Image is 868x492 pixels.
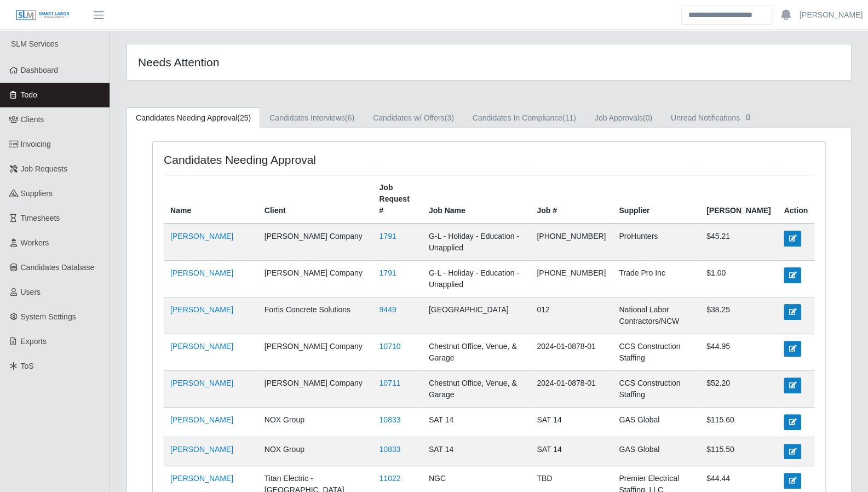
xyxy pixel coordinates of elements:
[463,107,585,129] a: Candidates In Compliance
[530,261,612,298] td: [PHONE_NUMBER]
[379,342,400,351] a: 10710
[612,334,700,371] td: CCS Construction Staffing
[258,298,373,334] td: Fortis Concrete Solutions
[743,112,754,121] span: []
[612,371,700,408] td: CCS Construction Staffing
[612,175,700,224] th: Supplier
[170,474,233,483] a: [PERSON_NAME]
[422,175,531,224] th: Job Name
[530,371,612,408] td: 2024-01-0878-01
[422,371,531,408] td: Chestnut Office, Venue, & Garage
[21,66,59,75] span: Dashboard
[170,305,233,314] a: [PERSON_NAME]
[164,175,258,224] th: Name
[379,474,400,483] a: 11022
[777,175,814,224] th: Action
[612,437,700,466] td: GAS Global
[700,175,777,224] th: [PERSON_NAME]
[530,298,612,334] td: 012
[530,437,612,466] td: SAT 14
[530,408,612,437] td: SAT 14
[258,371,373,408] td: [PERSON_NAME] Company
[21,189,53,198] span: Suppliers
[170,268,233,277] a: [PERSON_NAME]
[170,342,233,351] a: [PERSON_NAME]
[612,261,700,298] td: Trade Pro Inc
[21,164,68,173] span: Job Requests
[258,261,373,298] td: [PERSON_NAME] Company
[11,39,58,48] span: SLM Services
[422,224,531,261] td: G-L - Holiday - Education - Unapplied
[612,408,700,437] td: GAS Global
[530,224,612,261] td: [PHONE_NUMBER]
[530,334,612,371] td: 2024-01-0878-01
[612,298,700,334] td: National Labor Contractors/NCW
[345,113,354,122] span: (6)
[170,445,233,454] a: [PERSON_NAME]
[258,408,373,437] td: NOX Group
[562,113,576,122] span: (11)
[700,334,777,371] td: $44.95
[700,408,777,437] td: $115.60
[379,305,396,314] a: 9449
[379,268,396,277] a: 1791
[681,5,772,25] input: Search
[127,107,260,129] a: Candidates Needing Approval
[530,175,612,224] th: Job #
[170,379,233,387] a: [PERSON_NAME]
[643,113,652,122] span: (0)
[585,107,662,129] a: Job Approvals
[379,232,396,241] a: 1791
[612,224,700,261] td: ProHunters
[21,337,47,346] span: Exports
[237,113,251,122] span: (25)
[21,90,37,99] span: Todo
[170,415,233,424] a: [PERSON_NAME]
[258,175,373,224] th: Client
[164,153,426,167] h4: Candidates Needing Approval
[700,437,777,466] td: $115.50
[258,224,373,261] td: [PERSON_NAME] Company
[21,362,34,370] span: ToS
[15,9,70,21] img: SLM Logo
[21,288,41,296] span: Users
[700,298,777,334] td: $38.25
[379,415,400,424] a: 10833
[422,334,531,371] td: Chestnut Office, Venue, & Garage
[21,140,51,148] span: Invoicing
[422,408,531,437] td: SAT 14
[138,55,421,69] h4: Needs Attention
[379,445,400,454] a: 10833
[445,113,454,122] span: (3)
[21,312,76,321] span: System Settings
[21,263,95,272] span: Candidates Database
[700,261,777,298] td: $1.00
[364,107,463,129] a: Candidates w/ Offers
[422,298,531,334] td: [GEOGRAPHIC_DATA]
[170,232,233,241] a: [PERSON_NAME]
[258,334,373,371] td: [PERSON_NAME] Company
[700,224,777,261] td: $45.21
[21,214,60,222] span: Timesheets
[260,107,364,129] a: Candidates Interviews
[21,115,44,124] span: Clients
[700,371,777,408] td: $52.20
[258,437,373,466] td: NOX Group
[662,107,763,129] a: Unread Notifications
[21,238,49,247] span: Workers
[372,175,422,224] th: Job Request #
[422,437,531,466] td: SAT 14
[800,9,863,21] a: [PERSON_NAME]
[422,261,531,298] td: G-L - Holiday - Education - Unapplied
[379,379,400,387] a: 10711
